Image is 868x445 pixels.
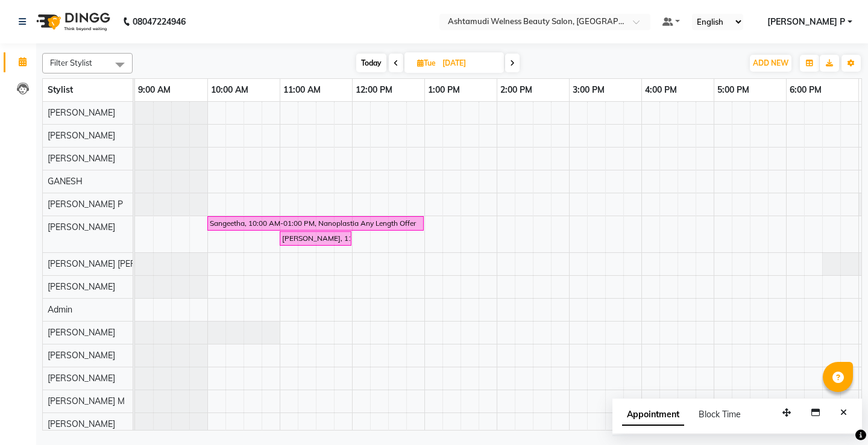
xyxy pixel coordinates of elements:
[48,350,115,361] span: [PERSON_NAME]
[48,304,72,315] span: Admin
[48,130,115,141] span: [PERSON_NAME]
[281,233,350,244] div: [PERSON_NAME], 11:00 AM-12:00 PM, Fruit Facial
[48,396,125,406] span: [PERSON_NAME] M
[353,81,395,99] a: 12:00 PM
[280,81,324,99] a: 11:00 AM
[135,81,174,99] a: 9:00 AM
[208,81,251,99] a: 10:00 AM
[570,81,608,99] a: 3:00 PM
[753,58,788,67] span: ADD NEW
[750,55,791,72] button: ADD NEW
[209,218,423,229] div: Sangeetha, 10:00 AM-01:00 PM, Nanoplastia Any Length Offer
[787,81,825,99] a: 6:00 PM
[714,81,752,99] a: 5:00 PM
[699,409,741,420] span: Block Time
[31,5,113,39] img: logo
[48,222,115,232] span: [PERSON_NAME]
[356,54,386,72] span: Today
[622,404,684,426] span: Appointment
[48,153,115,164] span: [PERSON_NAME]
[48,176,83,187] span: GANESH
[767,16,845,28] span: [PERSON_NAME] P
[50,58,92,67] span: Filter Stylist
[48,281,115,292] span: [PERSON_NAME]
[48,84,73,95] span: Stylist
[48,258,185,269] span: [PERSON_NAME] [PERSON_NAME]
[817,397,856,433] iframe: chat widget
[48,107,115,118] span: [PERSON_NAME]
[414,58,439,67] span: Tue
[425,81,463,99] a: 1:00 PM
[48,199,123,210] span: [PERSON_NAME] P
[497,81,535,99] a: 2:00 PM
[642,81,680,99] a: 4:00 PM
[48,327,115,338] span: [PERSON_NAME]
[439,54,499,72] input: 2025-09-09
[133,5,186,39] b: 08047224946
[48,373,115,384] span: [PERSON_NAME]
[48,419,115,429] span: [PERSON_NAME]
